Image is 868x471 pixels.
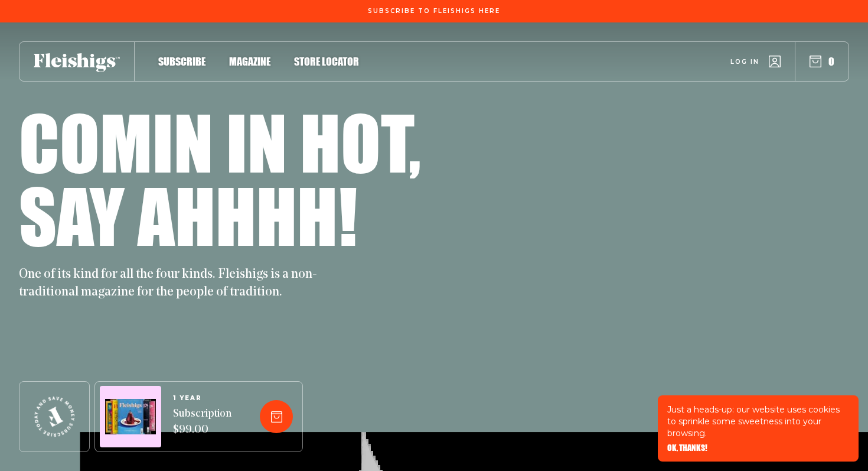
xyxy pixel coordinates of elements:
a: 1 YEARSubscription $99.00 [173,395,231,438]
span: Subscribe To Fleishigs Here [368,8,500,15]
span: Subscription $99.00 [173,407,231,438]
h1: Say ahhhh! [19,178,357,252]
span: Store locator [294,55,359,68]
img: Magazines image [105,399,156,435]
a: Log in [730,56,781,67]
span: Magazine [229,55,270,68]
span: Subscribe [158,55,205,68]
a: Subscribe To Fleishigs Here [366,8,502,14]
h1: Comin in hot, [19,105,421,178]
p: One of its kind for all the four kinds. Fleishigs is a non-traditional magazine for the people of... [19,266,326,301]
a: Magazine [229,53,270,69]
button: 0 [810,55,834,68]
span: Log in [730,57,759,66]
span: 1 YEAR [173,395,231,402]
a: Store locator [294,53,359,69]
p: Just a heads-up: our website uses cookies to sprinkle some sweetness into your browsing. [667,404,849,439]
a: Subscribe [158,53,205,69]
button: OK, THANKS! [667,444,707,452]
